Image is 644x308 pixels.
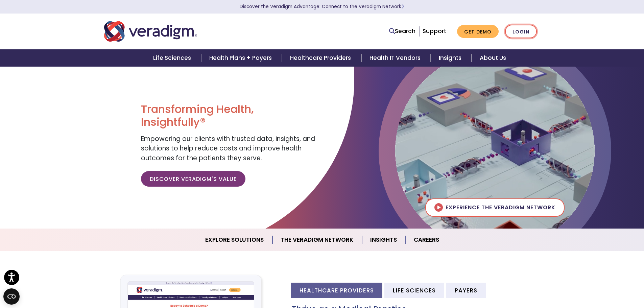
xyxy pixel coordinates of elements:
li: Healthcare Providers [291,283,382,298]
a: Life Sciences [145,49,201,67]
a: Explore Solutions [197,231,272,248]
a: Discover the Veradigm Advantage: Connect to the Veradigm NetworkLearn More [240,3,404,10]
a: About Us [472,49,514,67]
a: The Veradigm Network [272,231,362,248]
span: Learn More [401,3,404,10]
a: Discover Veradigm's Value [141,171,245,187]
li: Payers [446,283,486,298]
img: Veradigm logo [104,20,197,43]
span: Empowering our clients with trusted data, insights, and solutions to help reduce costs and improv... [141,134,315,163]
li: Life Sciences [384,283,444,298]
a: Healthcare Providers [282,49,361,67]
h1: Transforming Health, Insightfully® [141,103,317,129]
a: Insights [431,49,472,67]
button: Open CMP widget [3,288,20,305]
a: Health IT Vendors [361,49,431,67]
a: Login [505,25,537,39]
a: Get Demo [457,25,499,38]
a: Careers [406,231,447,248]
a: Support [423,27,446,35]
a: Search [389,27,415,36]
a: Insights [362,231,406,248]
iframe: Drift Chat Widget [514,259,636,300]
a: Health Plans + Payers [201,49,282,67]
